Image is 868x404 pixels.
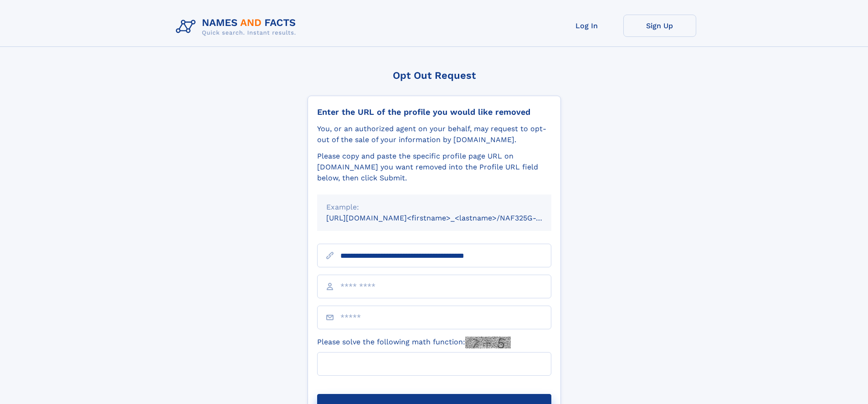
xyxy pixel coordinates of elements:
div: You, or an authorized agent on your behalf, may request to opt-out of the sale of your informatio... [317,123,551,145]
label: Please solve the following math function: [317,337,511,348]
img: Logo Names and Facts [172,15,303,39]
a: Sign Up [623,15,696,37]
div: Enter the URL of the profile you would like removed [317,107,551,117]
a: Log In [550,15,623,37]
div: Opt Out Request [308,70,561,81]
div: Example: [326,202,542,213]
div: Please copy and paste the specific profile page URL on [DOMAIN_NAME] you want removed into the Pr... [317,151,551,184]
small: [URL][DOMAIN_NAME]<firstname>_<lastname>/NAF325G-xxxxxxxx [326,214,569,222]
